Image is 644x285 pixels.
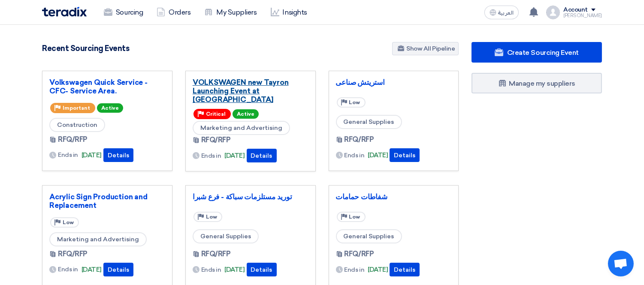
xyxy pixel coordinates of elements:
a: Acrylic Sign Production and Replacement [49,192,165,210]
a: VOLKSWAGEN new Tayron Launching Event at [GEOGRAPHIC_DATA] [193,78,308,104]
button: العربية [484,6,519,19]
a: Show All Pipeline [392,42,459,55]
span: Ends in [58,150,78,159]
a: Open chat [608,251,634,276]
span: RFQ/RFP [345,249,374,259]
span: Construction [49,118,105,132]
a: Orders [150,3,197,22]
span: RFQ/RFP [58,249,88,259]
span: RFQ/RFP [345,135,374,145]
span: Ends in [201,151,221,160]
span: RFQ/RFP [201,249,231,259]
span: Ends in [58,265,78,274]
a: My Suppliers [197,3,263,22]
span: Ends in [345,151,365,160]
span: [DATE] [368,150,388,160]
span: General Supplies [336,115,402,129]
span: Active [97,103,123,113]
span: [DATE] [82,265,102,275]
span: Ends in [345,265,365,274]
button: Details [247,263,277,276]
div: Account [563,6,588,14]
button: Details [103,263,133,276]
span: العربية [498,10,514,16]
span: [DATE] [224,265,245,275]
span: Low [349,214,360,220]
span: Marketing and Advertising [193,121,290,135]
span: RFQ/RFP [58,135,88,145]
span: [DATE] [82,150,102,160]
a: Insights [264,3,314,22]
span: Active [233,109,259,119]
span: [DATE] [224,151,245,161]
span: Low [63,219,74,225]
a: Volkswagen Quick Service - CFC- Service Area. [49,78,165,95]
span: [DATE] [368,265,388,275]
span: Critical [206,111,226,117]
a: Sourcing [97,3,150,22]
button: Details [247,149,277,162]
span: Low [206,214,217,220]
button: Details [390,263,420,276]
img: Teradix logo [42,7,87,17]
a: استريتش صناعى [336,78,452,87]
span: RFQ/RFP [201,135,231,145]
span: Create Sourcing Event [507,48,579,57]
span: Important [63,105,90,111]
button: Details [390,148,420,162]
a: Manage my suppliers [472,73,602,93]
span: General Supplies [193,229,259,243]
span: Ends in [201,265,221,274]
span: Marketing and Advertising [49,232,147,246]
span: Low [349,99,360,105]
div: [PERSON_NAME] [563,13,602,18]
img: profile_test.png [546,6,560,19]
a: توريد مستلزمات سباكة - فرع شبرا [193,192,308,201]
a: شفاطات حمامات [336,192,452,201]
h4: Recent Sourcing Events [42,44,129,53]
button: Details [103,148,133,162]
span: General Supplies [336,229,402,243]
